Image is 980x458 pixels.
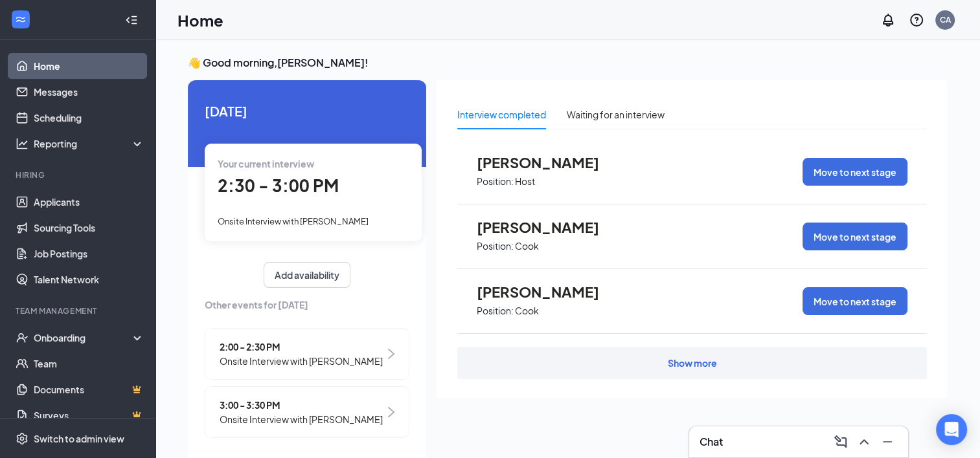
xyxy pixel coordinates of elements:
a: SurveysCrown [34,402,144,428]
div: Waiting for an interview [567,107,665,122]
button: Minimize [877,431,898,452]
div: Show more [668,356,717,369]
p: Position: [477,240,514,252]
button: ChevronUp [854,431,874,452]
span: 2:00 - 2:30 PM [220,340,383,354]
span: [PERSON_NAME] [477,283,619,300]
span: [PERSON_NAME] [477,219,619,235]
button: Move to next stage [803,158,907,186]
a: Applicants [34,189,144,215]
svg: Collapse [125,14,138,27]
p: Cook [515,240,539,252]
a: Sourcing Tools [34,215,144,241]
svg: Analysis [16,137,28,150]
button: Move to next stage [803,287,907,315]
svg: QuestionInfo [909,12,924,28]
svg: Settings [16,432,28,445]
h3: Chat [700,435,723,449]
svg: ChevronUp [856,434,872,450]
h3: 👋 Good morning, [PERSON_NAME] ! [188,56,948,70]
span: Onsite Interview with [PERSON_NAME] [218,216,369,226]
button: Add availability [264,262,350,288]
button: ComposeMessage [830,431,851,452]
a: Team [34,351,144,376]
a: Talent Network [34,267,144,292]
svg: ComposeMessage [833,434,849,450]
p: Cook [515,305,539,317]
a: Home [34,53,144,79]
div: Switch to admin view [34,432,124,445]
span: [DATE] [205,101,409,121]
div: CA [940,14,951,25]
span: Onsite Interview with [PERSON_NAME] [220,354,383,368]
p: Position: [477,305,514,317]
div: Open Intercom Messenger [936,414,967,445]
svg: WorkstreamLogo [14,13,27,26]
span: [PERSON_NAME] [477,154,619,171]
div: Hiring [16,169,142,180]
svg: Minimize [880,434,895,450]
a: Messages [34,79,144,105]
div: Interview completed [457,107,546,122]
span: 2:30 - 3:00 PM [218,175,339,196]
a: Scheduling [34,105,144,131]
span: Your current interview [218,158,314,169]
div: Team Management [16,305,142,316]
svg: Notifications [880,12,896,28]
span: Other events for [DATE] [205,298,409,312]
h1: Home [177,9,223,31]
button: Move to next stage [803,223,907,250]
p: Host [515,175,535,188]
a: DocumentsCrown [34,376,144,402]
svg: UserCheck [16,331,28,344]
div: Reporting [34,137,145,150]
span: 3:00 - 3:30 PM [220,398,383,412]
span: Onsite Interview with [PERSON_NAME] [220,412,383,426]
a: Job Postings [34,241,144,267]
p: Position: [477,175,514,188]
div: Onboarding [34,331,133,344]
